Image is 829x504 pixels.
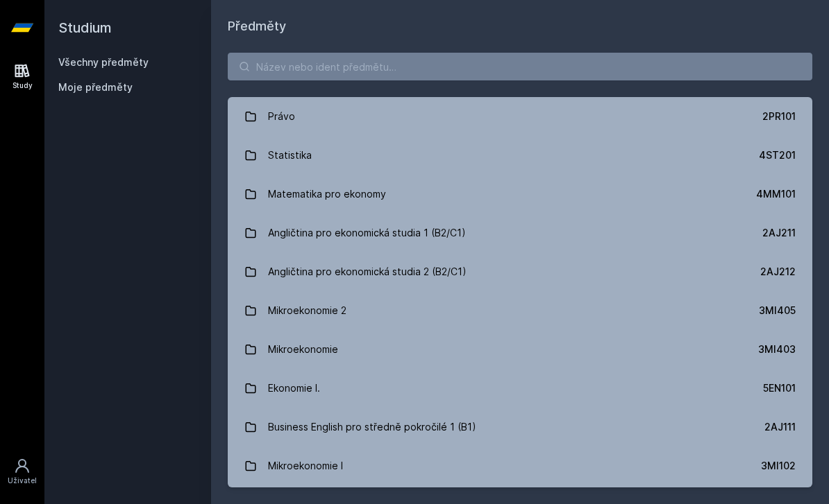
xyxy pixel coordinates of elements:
[228,252,812,291] a: Angličtina pro ekonomická studia 2 (B2/C1) 2AJ212
[762,110,796,123] div: 2PR101
[12,80,33,91] div: Study
[228,408,812,446] a: Business English pro středně pokročilé 1 (B1) 2AJ111
[268,103,295,130] div: Právo
[762,226,796,240] div: 2AJ211
[764,420,796,434] div: 2AJ111
[58,56,149,68] a: Všechny předměty
[228,136,812,175] a: Statistika 4ST201
[760,265,796,279] div: 2AJ212
[268,258,467,286] div: Angličtina pro ekonomická studia 2 (B2/C1)
[759,148,796,162] div: 4ST201
[228,97,812,136] a: Právo 2PR101
[3,55,42,98] a: Study
[759,304,796,318] div: 3MI405
[763,381,796,395] div: 5EN101
[268,297,346,324] div: Mikroekonomie 2
[268,413,476,441] div: Business English pro středně pokročilé 1 (B1)
[228,369,812,408] a: Ekonomie I. 5EN101
[8,476,37,486] div: Uživatel
[3,451,42,493] a: Uživatel
[268,336,338,363] div: Mikroekonomie
[228,53,812,80] input: Název nebo ident předmětu…
[268,141,312,169] div: Statistika
[758,342,796,356] div: 3MI403
[761,459,796,473] div: 3MI102
[228,17,812,36] h1: Předměty
[228,175,812,214] a: Matematika pro ekonomy 4MM101
[268,219,466,247] div: Angličtina pro ekonomická studia 1 (B2/C1)
[268,374,320,402] div: Ekonomie I.
[228,330,812,369] a: Mikroekonomie 3MI403
[228,214,812,252] a: Angličtina pro ekonomická studia 1 (B2/C1) 2AJ211
[228,446,812,485] a: Mikroekonomie I 3MI102
[756,187,796,201] div: 4MM101
[58,80,133,94] span: Moje předměty
[268,452,343,480] div: Mikroekonomie I
[228,291,812,330] a: Mikroekonomie 2 3MI405
[268,180,386,208] div: Matematika pro ekonomy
